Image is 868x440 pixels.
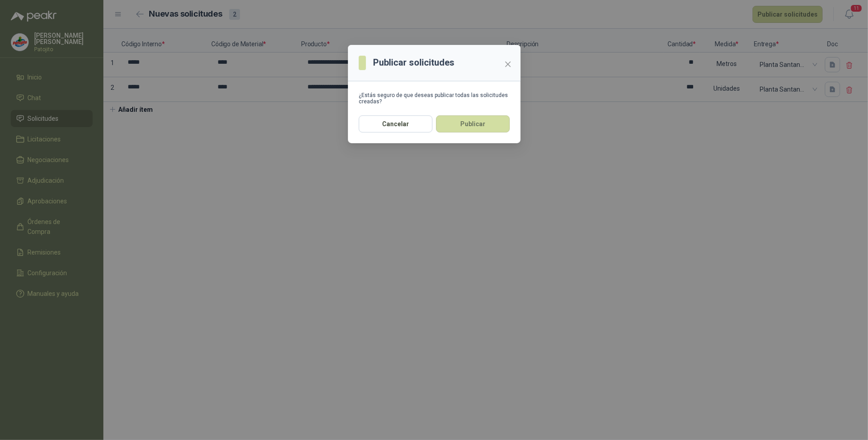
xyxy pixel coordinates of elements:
[501,57,515,71] button: Close
[373,56,454,70] h3: Publicar solicitudes
[436,115,510,132] button: Publicar
[504,61,512,68] span: close
[359,92,510,105] div: ¿Estás seguro de que deseas publicar todas las solicitudes creadas?
[359,115,432,132] button: Cancelar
